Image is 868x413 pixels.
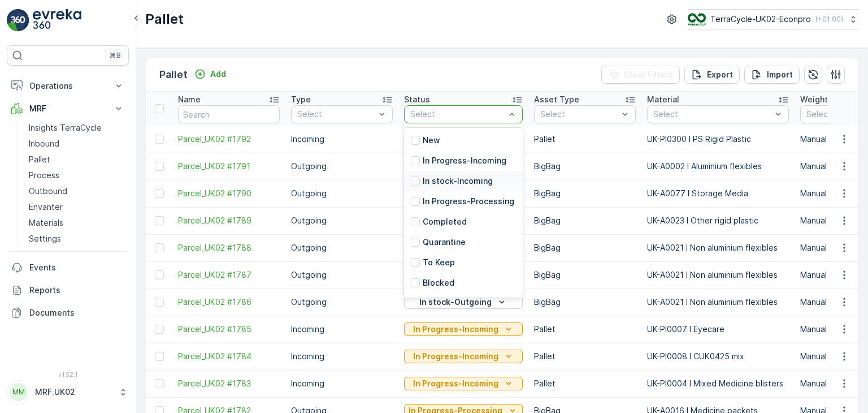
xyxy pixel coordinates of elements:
p: New [423,135,440,146]
a: Insights TerraCycle [24,120,129,136]
p: BigBag [534,269,636,281]
p: Blocked [423,277,454,289]
img: terracycle_logo_wKaHoWT.png [688,13,706,25]
a: Inbound [24,136,129,152]
a: Parcel_UK02 #1783 [178,378,280,389]
p: Envanter [29,201,63,213]
a: Parcel_UK02 #1786 [178,296,280,308]
a: Envanter [24,199,129,215]
p: Pallet [534,351,636,362]
button: TerraCycle-UK02-Econpro(+01:00) [688,9,859,29]
p: Quarantine [423,236,466,248]
p: ⌘B [110,51,121,60]
p: Outgoing [291,242,393,253]
p: Incoming [291,378,393,389]
p: Name [178,94,201,105]
p: Status [404,94,430,105]
p: UK-PI0007 I Eyecare [647,324,789,335]
p: UK-PI0300 I PS Rigid Plastic [647,134,789,145]
p: In Progress-Processing [423,196,514,207]
p: In Progress-Incoming [413,324,498,335]
a: Documents [7,302,129,324]
a: Materials [24,215,129,231]
p: Reports [29,285,124,296]
p: Incoming [291,324,393,335]
p: TerraCycle-UK02-Econpro [710,14,811,25]
p: In stock-Incoming [423,175,493,187]
p: Export [707,69,733,80]
p: BigBag [534,242,636,253]
p: Pallet [534,134,636,145]
p: Outgoing [291,215,393,226]
p: Select [653,109,771,120]
span: Parcel_UK02 #1785 [178,324,280,335]
p: Completed [423,216,467,227]
button: In stock-Outgoing [404,295,523,309]
button: Operations [7,75,129,97]
p: In Progress-Incoming [423,155,506,166]
a: Parcel_UK02 #1787 [178,269,280,281]
p: UK-A0023 I Other rigid plastic [647,215,789,226]
p: Asset Type [534,94,579,105]
a: Parcel_UK02 #1788 [178,242,280,253]
a: Events [7,256,129,279]
input: Search [178,105,280,123]
p: Operations [29,80,106,92]
p: UK-A0021 I Non aluminium flexibles [647,296,789,308]
a: Parcel_UK02 #1792 [178,134,280,145]
div: Toggle Row Selected [155,379,164,388]
p: Materials [29,217,63,229]
div: MM [10,383,28,401]
div: Toggle Row Selected [155,189,164,198]
p: Select [540,109,618,120]
p: UK-A0002 I Aluminium flexibles [647,161,789,172]
a: Process [24,167,129,183]
button: In Progress-Incoming [404,322,523,336]
p: Pallet [534,378,636,389]
div: Toggle Row Selected [155,243,164,252]
p: MRF.UK02 [35,386,113,398]
p: BigBag [534,161,636,172]
p: Material [647,94,679,105]
p: In stock-Outgoing [419,296,492,308]
p: ( +01:00 ) [815,15,843,24]
img: logo [7,9,29,32]
div: Toggle Row Selected [155,325,164,334]
p: Incoming [291,351,393,362]
button: MMMRF.UK02 [7,380,129,404]
p: Inbound [29,138,59,149]
div: Toggle Row Selected [155,162,164,171]
button: Clear Filters [601,66,680,84]
p: Settings [29,233,61,244]
p: Weight Source [800,94,858,105]
p: Pallet [29,154,50,165]
a: Settings [24,231,129,247]
p: Outbound [29,186,67,197]
a: Parcel_UK02 #1791 [178,161,280,172]
p: Insights TerraCycle [29,122,102,134]
div: Toggle Row Selected [155,216,164,225]
button: MRF [7,97,129,120]
p: Outgoing [291,188,393,199]
p: BigBag [534,296,636,308]
button: In Progress-Incoming [404,377,523,390]
p: Type [291,94,311,105]
a: Parcel_UK02 #1789 [178,215,280,226]
button: Export [684,66,740,84]
div: Toggle Row Selected [155,135,164,144]
div: Toggle Row Selected [155,352,164,361]
img: logo_light-DOdMpM7g.png [33,9,81,32]
p: Pallet [159,67,188,83]
p: UK-A0021 I Non aluminium flexibles [647,269,789,281]
p: Outgoing [291,269,393,281]
p: To Keep [423,257,455,268]
a: Parcel_UK02 #1790 [178,188,280,199]
p: Clear Filters [624,69,673,80]
p: In Progress-Incoming [413,351,498,362]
